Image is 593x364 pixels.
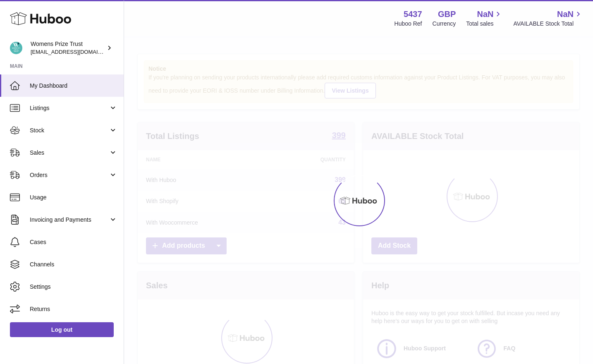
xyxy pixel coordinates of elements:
[466,9,503,28] a: NaN Total sales
[30,127,109,134] span: Stock
[30,283,117,291] span: Settings
[30,261,117,268] span: Channels
[30,104,109,112] span: Listings
[30,149,109,157] span: Sales
[30,238,117,246] span: Cases
[31,40,105,56] div: Womens Prize Trust
[513,20,583,28] span: AVAILABLE Stock Total
[30,216,109,224] span: Invoicing and Payments
[513,9,583,28] a: NaN AVAILABLE Stock Total
[30,82,117,90] span: My Dashboard
[466,20,503,28] span: Total sales
[433,20,456,28] div: Currency
[557,9,574,20] span: NaN
[438,9,456,20] strong: GBP
[31,48,122,55] span: [EMAIL_ADDRESS][DOMAIN_NAME]
[395,20,422,28] div: Huboo Ref
[10,42,22,54] img: info@womensprizeforfiction.co.uk
[30,305,117,313] span: Returns
[30,171,109,179] span: Orders
[30,194,117,201] span: Usage
[404,9,422,20] strong: 5437
[10,322,114,337] a: Log out
[477,9,493,20] span: NaN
